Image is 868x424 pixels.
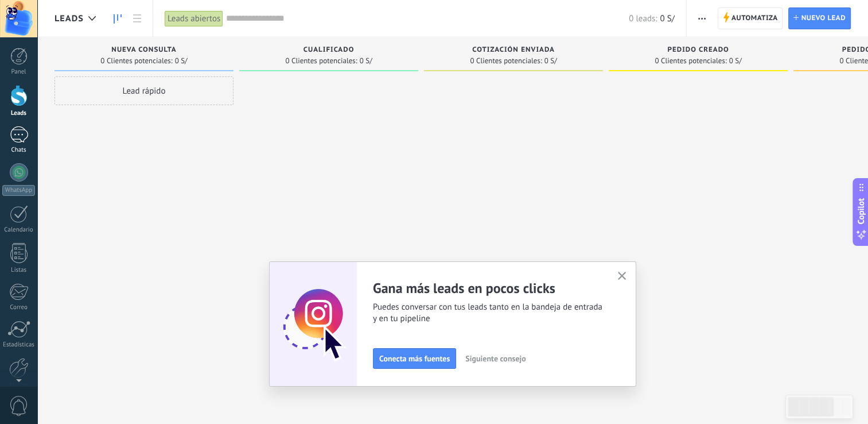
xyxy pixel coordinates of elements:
[2,341,36,349] div: Estadísticas
[2,185,35,196] div: WhatsApp
[660,13,674,24] span: 0 S/
[2,304,36,311] div: Correo
[718,7,783,29] a: Automatiza
[360,57,372,64] span: 0 S/
[60,46,228,56] div: Nueva consulta
[111,46,176,54] span: Nueva consulta
[165,10,223,27] div: Leads abiertos
[729,57,742,64] span: 0 S/
[430,46,597,56] div: Cotización enviada
[629,13,657,24] span: 0 leads:
[544,57,557,64] span: 0 S/
[108,7,127,30] a: Leads
[460,350,531,367] button: Siguiente consejo
[472,46,555,54] span: Cotización enviada
[2,110,36,117] div: Leads
[175,57,188,64] span: 0 S/
[245,46,412,56] div: Cualificado
[801,8,846,29] span: Nuevo lead
[373,302,604,325] span: Puedes conversar con tus leads tanto en la bandeja de entrada y en tu pipeline
[2,147,36,154] div: Chats
[373,279,604,297] h2: Gana más leads en pocos clicks
[731,8,778,29] span: Automatiza
[465,354,526,363] span: Siguiente consejo
[667,46,729,54] span: Pedido creado
[855,198,867,225] span: Copilot
[694,7,710,29] button: Más
[303,46,355,54] span: Cualificado
[2,267,36,274] div: Listas
[470,57,542,64] span: 0 Clientes potenciales:
[55,76,233,105] div: Lead rápido
[127,7,147,30] a: Lista
[100,57,172,64] span: 0 Clientes potenciales:
[655,57,726,64] span: 0 Clientes potenciales:
[379,354,450,363] span: Conecta más fuentes
[2,68,36,76] div: Panel
[285,57,357,64] span: 0 Clientes potenciales:
[2,226,36,234] div: Calendario
[373,348,456,369] button: Conecta más fuentes
[788,7,851,29] a: Nuevo lead
[55,13,84,24] span: Leads
[614,46,782,56] div: Pedido creado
